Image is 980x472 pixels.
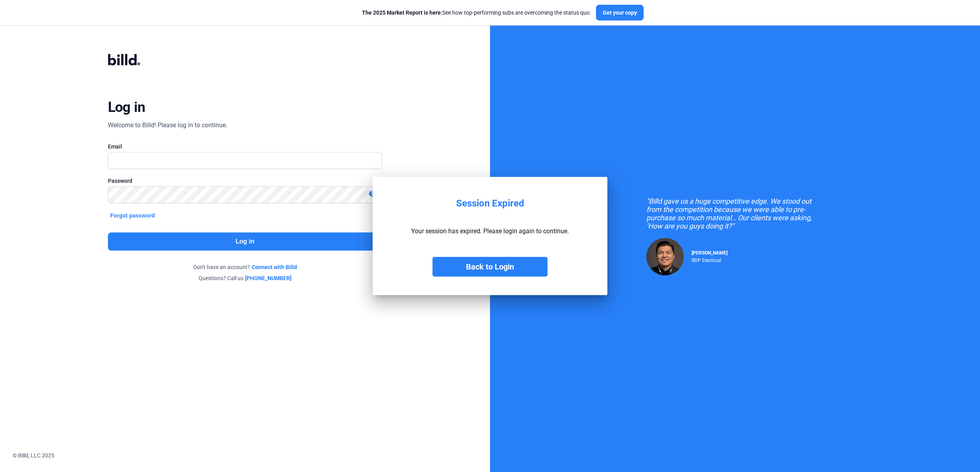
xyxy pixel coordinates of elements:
div: See how top-performing subs are overcoming the status quo. [362,9,591,17]
button: Back to Login [432,257,548,277]
div: RDP Electrical [692,256,728,263]
div: Session Expired [456,198,524,209]
div: Questions? Call us [108,274,382,282]
button: Log in [108,232,382,251]
p: Your session has expired. Please login again to continue. [411,227,569,235]
div: Don't have an account? [108,263,382,271]
div: Welcome to Billd! Please log in to continue. [108,121,227,130]
div: "Billd gave us a huge competitive edge. We stood out from the competition because we were able to... [646,197,824,230]
div: Log in [108,98,145,116]
div: Email [108,143,382,151]
div: Password [108,177,382,185]
span: The 2025 Market Report is here: [362,9,442,16]
a: [PHONE_NUMBER] [245,274,291,282]
button: Get your copy [596,5,644,20]
img: Raul Pacheco [646,238,684,275]
mat-icon: visibility_off [368,189,378,199]
a: Connect with Billd [252,263,297,271]
button: Forgot password [108,211,158,220]
span: [PERSON_NAME] [692,250,728,256]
